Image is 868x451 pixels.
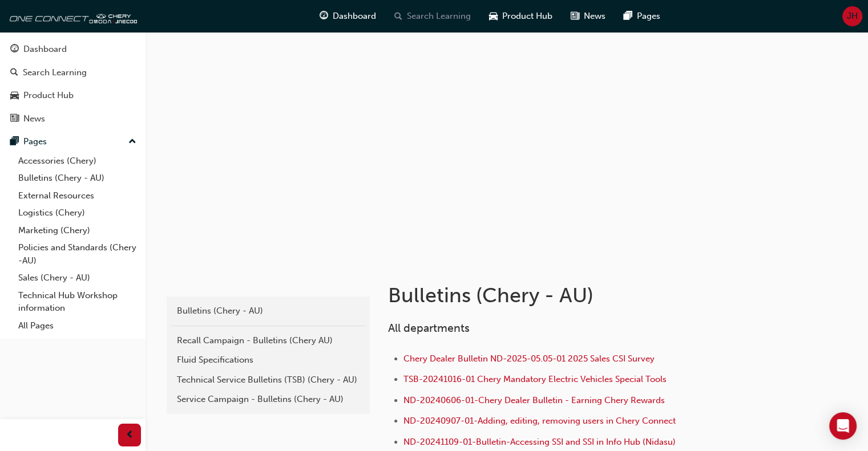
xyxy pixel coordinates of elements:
span: Dashboard [333,10,376,23]
a: ND-20240907-01-Adding, editing, removing users in Chery Connect [403,416,676,426]
a: All Pages [14,317,141,335]
a: ND-20241109-01-Bulletin-Accessing SSI and SSI in Info Hub (Nidasu) [403,437,676,447]
div: Fluid Specifications [177,354,360,367]
a: Recall Campaign - Bulletins (Chery AU) [171,331,365,351]
a: news-iconNews [562,5,615,28]
a: Technical Service Bulletins (TSB) (Chery - AU) [171,370,365,390]
span: pages-icon [10,137,19,147]
span: All departments [388,322,470,335]
span: guage-icon [10,44,19,55]
div: Technical Service Bulletins (TSB) (Chery - AU) [177,373,360,387]
a: Logistics (Chery) [14,204,141,222]
a: External Resources [14,187,141,205]
a: guage-iconDashboard [310,5,385,28]
div: Bulletins (Chery - AU) [177,304,360,318]
a: Marketing (Chery) [14,222,141,239]
a: Bulletins (Chery - AU) [14,169,141,187]
div: Product Hub [23,89,74,102]
button: JH [842,6,862,26]
button: Pages [5,131,141,152]
span: prev-icon [126,428,134,442]
a: Search Learning [5,62,141,83]
span: up-icon [128,135,136,149]
div: Pages [23,135,47,148]
span: search-icon [394,9,402,23]
a: News [5,108,141,129]
a: Dashboard [5,39,141,60]
button: DashboardSearch LearningProduct HubNews [5,36,141,131]
a: Accessories (Chery) [14,152,141,170]
span: JH [847,10,858,23]
a: ND-20240606-01-Chery Dealer Bulletin - Earning Chery Rewards [403,395,665,405]
a: TSB-20241016-01 Chery Mandatory Electric Vehicles Special Tools [403,374,667,384]
h1: Bulletins (Chery - AU) [388,283,762,308]
a: Service Campaign - Bulletins (Chery - AU) [171,389,365,409]
span: car-icon [10,91,19,101]
div: Recall Campaign - Bulletins (Chery AU) [177,334,360,347]
span: news-icon [10,114,19,124]
span: News [584,10,605,23]
div: Search Learning [23,66,87,79]
a: Product Hub [5,85,141,106]
a: search-iconSearch Learning [385,5,480,28]
span: search-icon [10,68,18,78]
a: pages-iconPages [615,5,669,28]
a: Fluid Specifications [171,350,365,370]
div: Dashboard [23,43,67,56]
span: guage-icon [320,9,328,23]
a: Chery Dealer Bulletin ND-2025-05.05-01 2025 Sales CSI Survey [403,354,655,364]
span: car-icon [489,9,498,23]
a: car-iconProduct Hub [480,5,562,28]
span: Product Hub [502,10,552,23]
img: oneconnect [6,5,137,27]
a: Policies and Standards (Chery -AU) [14,239,141,269]
a: Bulletins (Chery - AU) [171,301,365,321]
a: Technical Hub Workshop information [14,287,141,317]
span: Search Learning [407,10,471,23]
a: Sales (Chery - AU) [14,269,141,287]
div: News [23,112,45,125]
div: Service Campaign - Bulletins (Chery - AU) [177,393,360,406]
div: Open Intercom Messenger [829,412,857,440]
span: pages-icon [624,9,632,23]
span: Pages [637,10,660,23]
span: news-icon [571,9,579,23]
